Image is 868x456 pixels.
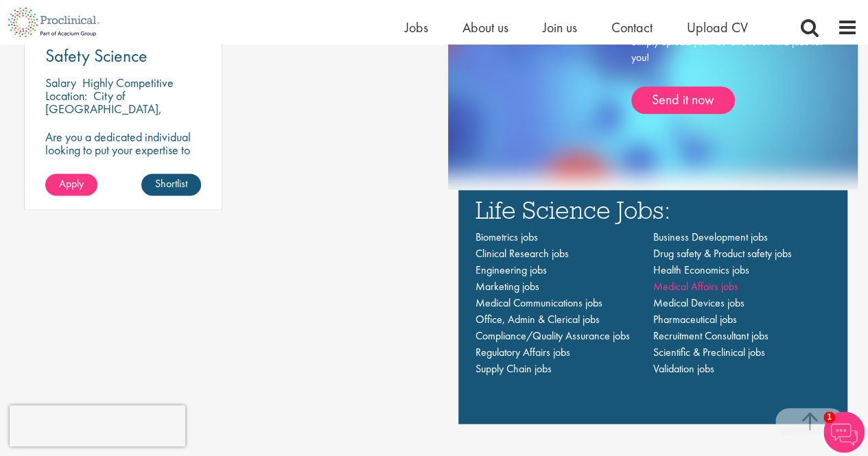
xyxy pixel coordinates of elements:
[45,30,201,64] a: Associate Director Safety Science
[476,279,539,293] a: Marketing jobs
[543,19,577,36] a: Join us
[476,263,547,277] a: Engineering jobs
[687,19,748,36] a: Upload CV
[476,197,831,222] h3: Life Science Jobs:
[653,230,767,244] a: Business Development jobs
[653,296,744,310] a: Medical Devices jobs
[82,75,174,91] p: Highly Competitive
[476,246,569,261] a: Clinical Research jobs
[476,345,570,359] a: Regulatory Affairs jobs
[476,361,552,376] a: Supply Chain jobs
[653,345,764,359] a: Scientific & Preclinical jobs
[631,34,823,114] div: Simply upload your CV and let us find jobs for you!
[476,312,600,326] a: Office, Admin & Clerical jobs
[631,86,735,114] a: Send it now
[476,230,538,244] a: Biometrics jobs
[823,411,835,423] span: 1
[45,27,171,67] span: Associate Director Safety Science
[45,130,201,208] p: Are you a dedicated individual looking to put your expertise to work fully flexibly in a remote p...
[476,296,602,310] a: Medical Communications jobs
[653,312,736,326] a: Pharmaceutical jobs
[141,173,201,195] a: Shortlist
[462,19,508,36] a: About us
[405,19,428,36] a: Jobs
[45,75,76,91] span: Salary
[611,19,653,36] a: Contact
[653,279,738,293] a: Medical Affairs jobs
[823,411,865,453] img: Chatbot
[59,176,84,191] span: Apply
[653,263,749,277] a: Health Economics jobs
[653,328,768,343] a: Recruitment Consultant jobs
[653,361,714,376] a: Validation jobs
[10,405,185,446] iframe: reCAPTCHA
[476,328,630,343] a: Compliance/Quality Assurance jobs
[45,173,97,195] a: Apply
[476,229,831,377] nav: Main navigation
[45,88,87,104] span: Location:
[45,88,162,130] p: City of [GEOGRAPHIC_DATA], [GEOGRAPHIC_DATA]
[653,246,791,261] a: Drug safety & Product safety jobs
